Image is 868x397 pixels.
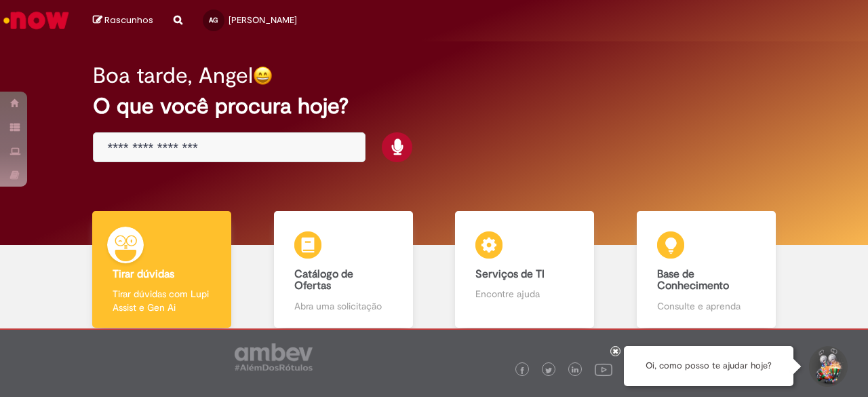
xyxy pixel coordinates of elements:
[1,7,71,34] img: ServiceNow
[545,367,552,374] img: logo_footer_twitter.png
[253,66,273,86] img: happy-face.png
[434,211,616,328] a: Serviços de TI Encontre ajuda
[572,366,578,375] img: logo_footer_linkedin.png
[475,287,574,301] p: Encontre ajuda
[71,211,253,328] a: Tirar dúvidas Tirar dúvidas com Lupi Assist e Gen Ai
[113,287,211,314] p: Tirar dúvidas com Lupi Assist e Gen Ai
[104,14,153,26] span: Rascunhos
[235,343,313,371] img: logo_footer_ambev_rotulo_gray.png
[657,267,729,293] b: Base de Conhecimento
[624,346,793,386] div: Oi, como posso te ajudar hoje?
[595,360,612,378] img: logo_footer_youtube.png
[294,267,353,293] b: Catálogo de Ofertas
[113,267,174,281] b: Tirar dúvidas
[616,211,797,328] a: Base de Conhecimento Consulte e aprenda
[807,346,848,387] button: Iniciar Conversa de Suporte
[93,64,253,88] h2: Boa tarde, Angel
[519,367,526,374] img: logo_footer_facebook.png
[229,14,297,26] span: [PERSON_NAME]
[93,14,153,27] a: Rascunhos
[657,299,755,313] p: Consulte e aprenda
[294,299,393,313] p: Abra uma solicitação
[475,267,545,281] b: Serviços de TI
[209,16,218,24] span: AG
[253,211,435,328] a: Catálogo de Ofertas Abra uma solicitação
[93,94,774,118] h2: O que você procura hoje?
